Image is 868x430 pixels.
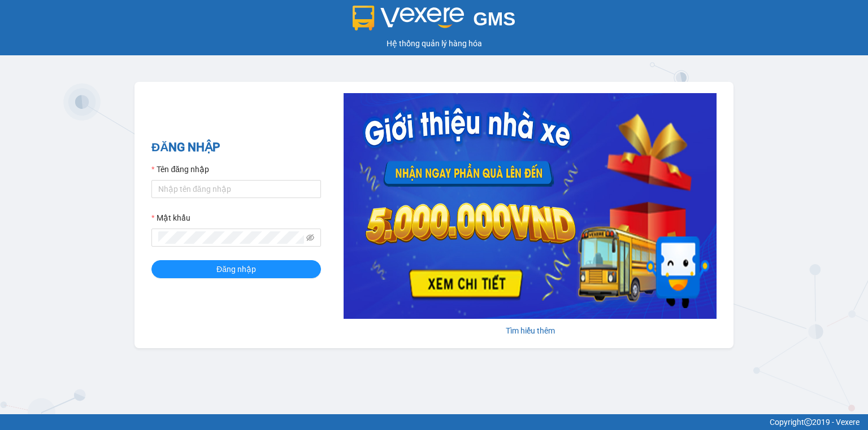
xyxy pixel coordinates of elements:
div: Tìm hiểu thêm [344,324,717,337]
input: Mật khẩu [158,231,304,244]
label: Tên đăng nhập [151,163,209,175]
div: Copyright 2019 - Vexere [8,416,860,428]
img: banner-0 [344,93,717,319]
span: GMS [473,8,515,29]
h2: ĐĂNG NHẬP [151,138,321,157]
label: Mật khẩu [151,212,190,224]
button: Đăng nhập [151,260,321,278]
span: eye-invisible [306,234,314,242]
div: Hệ thống quản lý hàng hóa [3,37,865,50]
input: Tên đăng nhập [151,180,321,198]
img: logo 2 [353,6,465,30]
span: copyright [804,418,812,426]
a: GMS [353,17,516,26]
span: Đăng nhập [216,263,256,275]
